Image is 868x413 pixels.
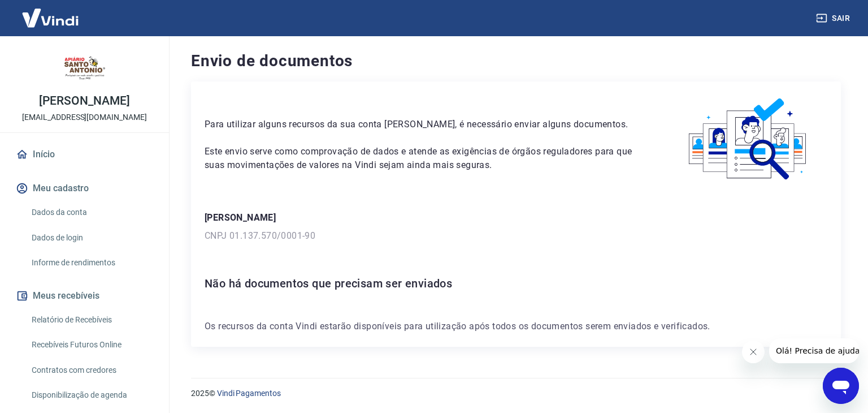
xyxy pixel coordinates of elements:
a: Dados da conta [27,201,155,224]
img: 72e15269-ae99-4cec-b48c-68b5e467e2c7.jpeg [62,45,107,91]
button: Sair [814,8,854,29]
p: [EMAIL_ADDRESS][DOMAIN_NAME] [22,111,147,123]
img: Vindi [14,1,87,35]
iframe: Fechar mensagem [742,341,765,363]
p: [PERSON_NAME] [205,211,827,225]
h6: Não há documentos que precisam ser enviados [205,274,827,292]
iframe: Botão para abrir a janela de mensagens [823,368,859,404]
h4: Envio de documentos [191,50,841,72]
p: Este envio serve como comprovação de dados e atende as exigências de órgãos reguladores para que ... [205,145,643,172]
p: 2025 © [191,388,841,399]
iframe: Mensagem da empresa [769,338,859,363]
span: Olá! Precisa de ajuda? [7,8,95,17]
a: Início [14,142,155,167]
a: Relatório de Recebíveis [27,308,155,332]
a: Disponibilização de agenda [27,384,155,407]
p: CNPJ 01.137.570/0001-90 [205,229,827,243]
a: Vindi Pagamentos [217,389,281,398]
a: Informe de rendimentos [27,251,155,274]
p: Os recursos da conta Vindi estarão disponíveis para utilização após todos os documentos serem env... [205,320,827,333]
a: Contratos com credores [27,359,155,382]
p: Para utilizar alguns recursos da sua conta [PERSON_NAME], é necessário enviar alguns documentos. [205,118,643,131]
a: Dados de login [27,226,155,249]
p: [PERSON_NAME] [39,95,129,107]
img: waiting_documents.41d9841a9773e5fdf392cede4d13b617.svg [670,95,827,184]
a: Recebíveis Futuros Online [27,333,155,356]
button: Meu cadastro [14,176,155,201]
button: Meus recebíveis [14,283,155,308]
